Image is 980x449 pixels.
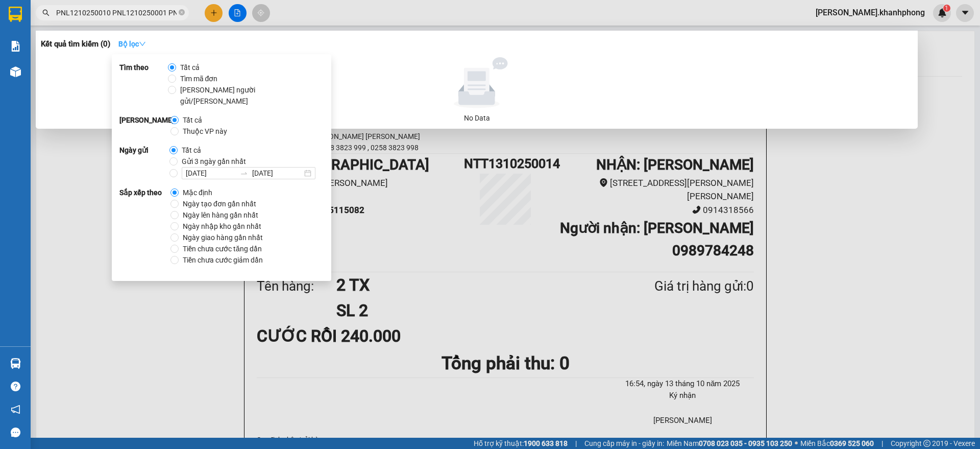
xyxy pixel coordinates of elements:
img: warehouse-icon [10,358,21,369]
b: [DOMAIN_NAME] [86,39,140,47]
span: swap-right [240,169,248,177]
b: BIÊN NHẬN GỬI HÀNG [66,15,98,81]
button: Bộ lọcdown [110,36,154,52]
span: Thuộc VP này [179,126,231,137]
span: down [139,40,146,48]
span: message [11,428,20,437]
strong: Tìm theo [119,62,168,107]
span: Ngày giao hàng gần nhất [179,232,267,243]
img: logo.jpg [111,13,135,37]
strong: Sắp xếp theo [119,187,170,266]
input: Ngày bắt đầu [186,168,236,179]
span: close-circle [179,9,185,15]
span: Tiền chưa cước giảm dần [179,254,267,266]
strong: [PERSON_NAME] [119,114,170,137]
span: [PERSON_NAME] người gửi/[PERSON_NAME] [176,84,320,107]
img: logo.jpg [13,13,64,64]
span: Tất cả [176,62,204,73]
span: Gửi 3 ngày gần nhất [178,156,250,167]
img: warehouse-icon [10,66,21,77]
span: close-circle [179,8,185,18]
strong: Ngày gửi [119,145,169,179]
img: solution-icon [10,41,21,52]
img: logo-vxr [9,7,22,22]
span: Ngày lên hàng gần nhất [179,209,262,221]
span: Mặc định [179,187,216,198]
span: Ngày tạo đơn gần nhất [179,198,260,209]
li: (c) 2017 [86,49,140,61]
span: Tìm mã đơn [176,73,222,84]
h3: Kết quả tìm kiếm ( 0 ) [41,39,110,50]
input: Ngày kết thúc [252,168,302,179]
span: search [42,9,50,16]
input: Tìm tên, số ĐT hoặc mã đơn [56,7,177,18]
div: No Data [45,112,909,124]
span: Ngày nhập kho gần nhất [179,221,265,232]
span: notification [11,405,20,414]
b: [PERSON_NAME] [13,66,58,114]
strong: Bộ lọc [118,40,146,48]
span: Tất cả [178,145,205,156]
span: Tất cả [179,114,206,126]
span: question-circle [11,382,20,391]
span: Tiền chưa cước tăng dần [179,243,266,254]
span: to [240,169,248,177]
